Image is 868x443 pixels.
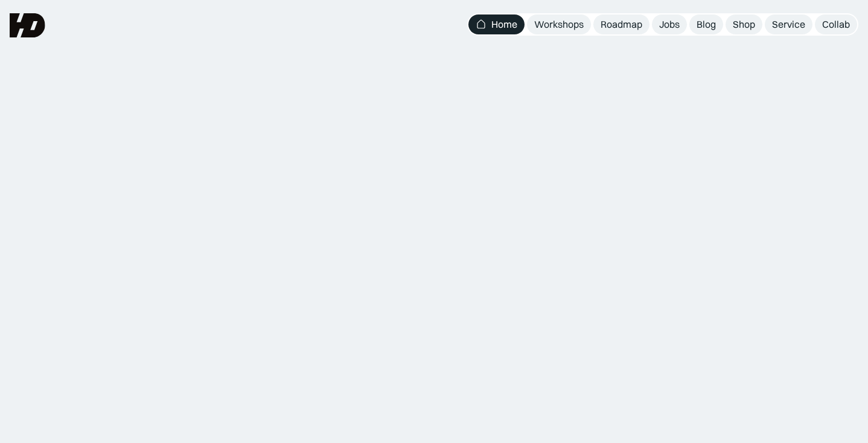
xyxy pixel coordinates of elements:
[534,18,584,31] div: Workshops
[815,14,857,34] a: Collab
[765,14,812,34] a: Service
[689,14,723,34] a: Blog
[652,14,687,34] a: Jobs
[601,18,642,31] div: Roadmap
[733,18,755,31] div: Shop
[593,14,649,34] a: Roadmap
[491,18,517,31] div: Home
[468,14,525,34] a: Home
[772,18,805,31] div: Service
[527,14,591,34] a: Workshops
[697,18,716,31] div: Blog
[659,18,680,31] div: Jobs
[822,18,850,31] div: Collab
[726,14,762,34] a: Shop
